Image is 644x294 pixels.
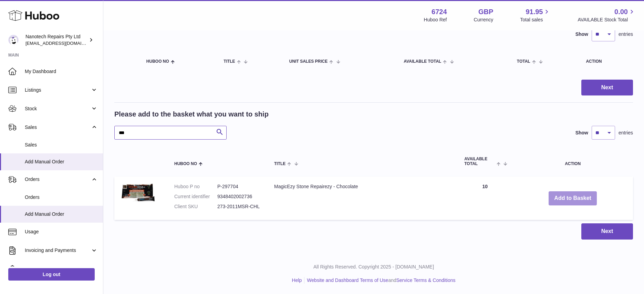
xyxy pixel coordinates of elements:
span: Total [517,59,530,64]
li: and [304,277,455,284]
button: Add to Basket [549,191,597,205]
span: Sales [25,142,98,148]
span: AVAILABLE Total [404,59,441,64]
label: Show [575,31,588,38]
a: Log out [8,268,95,281]
strong: GBP [478,7,493,17]
strong: 6724 [432,7,447,17]
a: 91.95 Total sales [520,7,551,23]
span: Huboo no [146,59,169,64]
span: AVAILABLE Stock Total [578,17,636,23]
span: Total sales [520,17,551,23]
span: Listings [25,87,91,93]
a: Service Terms & Conditions [396,277,456,283]
span: Huboo no [174,162,197,166]
button: Next [581,223,633,240]
dt: Client SKU [174,203,217,210]
span: 91.95 [526,7,543,17]
a: 0.00 AVAILABLE Stock Total [578,7,636,23]
dd: 9348402002736 [217,193,260,200]
span: Title [274,162,285,166]
div: Huboo Ref [424,17,447,23]
div: Nanotech Repairs Pty Ltd [25,33,87,47]
a: Website and Dashboard Terms of Use [307,277,388,283]
span: Invoicing and Payments [25,247,91,254]
span: Add Manual Order [25,211,98,217]
span: Stock [25,105,91,112]
span: Title [224,59,235,64]
dd: P-297704 [217,183,260,190]
span: Cases [25,266,98,272]
td: MagicEzy Stone Repairezy - Chocolate [267,176,457,220]
label: Show [575,130,588,136]
span: Add Manual Order [25,159,98,165]
span: entries [619,130,633,136]
th: Action [512,150,633,173]
div: Currency [474,17,494,23]
h2: Please add to the basket what you want to ship [114,110,269,119]
span: [EMAIL_ADDRESS][DOMAIN_NAME] [25,40,101,46]
img: info@nanotechrepairs.com [8,35,19,45]
span: AVAILABLE Total [464,157,495,166]
p: All Rights Reserved. Copyright 2025 - [DOMAIN_NAME] [109,264,638,270]
td: 10 [457,176,512,220]
span: Unit Sales Price [289,59,328,64]
span: My Dashboard [25,68,98,75]
dt: Huboo P no [174,183,217,190]
span: Orders [25,176,91,183]
span: Usage [25,229,98,235]
img: MagicEzy Stone Repairezy - Chocolate [121,183,156,202]
span: Orders [25,194,98,201]
span: Sales [25,124,91,131]
button: Next [581,80,633,96]
span: entries [619,31,633,38]
a: Help [292,277,302,283]
dt: Current identifier [174,193,217,200]
div: Action [586,59,626,64]
span: 0.00 [614,7,628,17]
dd: 273-2011MSR-CHL [217,203,260,210]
